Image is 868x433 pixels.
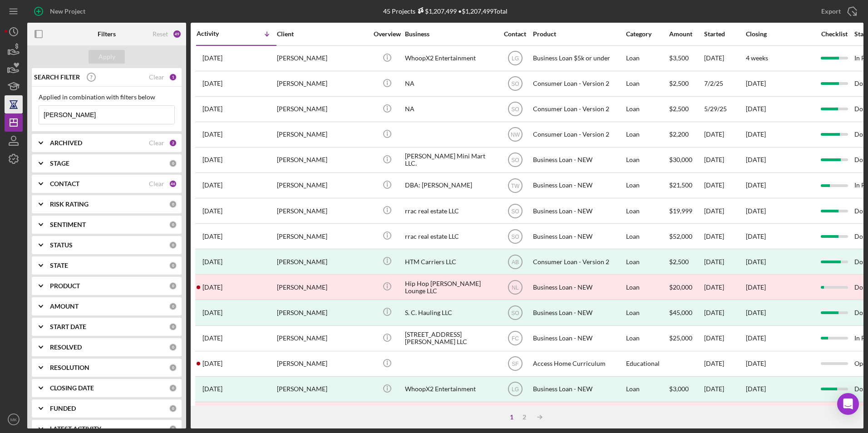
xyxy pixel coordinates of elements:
[202,207,222,215] time: 2025-02-27 15:02
[704,224,745,248] div: [DATE]
[50,2,85,20] div: New Project
[202,233,222,240] time: 2025-02-17 18:36
[669,181,692,189] span: $21,500
[27,2,94,20] button: New Project
[626,250,668,274] div: Loan
[511,132,520,138] text: NW
[669,232,692,240] span: $52,000
[746,181,766,189] time: [DATE]
[669,105,689,113] span: $2,500
[746,309,766,316] div: [DATE]
[415,7,457,15] div: $1,207,499
[405,300,496,325] div: S. C. Hauling LLC
[370,30,404,38] div: Overview
[704,97,745,121] div: 5/29/25
[405,173,496,197] div: DBA: [PERSON_NAME]
[626,300,668,325] div: Loan
[277,148,368,172] div: [PERSON_NAME]
[405,275,496,299] div: Hip Hop [PERSON_NAME] Lounge LLC
[169,73,177,81] div: 1
[533,30,624,38] div: Product
[202,182,222,189] time: 2025-03-17 14:36
[169,159,177,167] div: 0
[277,275,368,299] div: [PERSON_NAME]
[533,403,624,427] div: zNOT IN USE Loan/Service Request
[50,180,79,187] b: CONTACT
[169,364,177,372] div: 0
[626,224,668,248] div: Loan
[746,283,766,291] time: [DATE]
[512,335,519,342] text: FC
[669,130,689,138] span: $2,200
[512,361,518,367] text: SF
[533,123,624,147] div: Consumer Loan - Version 2
[277,377,368,401] div: [PERSON_NAME]
[50,384,94,392] b: CLOSING DATE
[533,72,624,96] div: Consumer Loan - Version 2
[511,259,518,265] text: AB
[197,30,237,37] div: Activity
[50,262,68,269] b: STATE
[169,261,177,270] div: 0
[405,72,496,96] div: NA
[669,54,689,62] span: $3,500
[746,105,766,113] time: [DATE]
[704,352,745,376] div: [DATE]
[511,106,519,113] text: SO
[533,275,624,299] div: Business Loan - NEW
[202,284,222,291] time: 2024-11-25 15:10
[746,79,766,87] time: [DATE]
[50,241,73,249] b: STATUS
[505,413,518,421] div: 1
[202,105,222,113] time: 2025-05-30 14:44
[98,30,116,38] b: Filters
[821,2,841,20] div: Export
[511,182,519,189] text: TW
[746,30,814,38] div: Closing
[669,250,703,274] div: $2,500
[202,385,222,393] time: 2024-04-24 15:04
[626,173,668,197] div: Loan
[169,425,177,433] div: 0
[704,403,745,427] div: [DATE]
[533,250,624,274] div: Consumer Loan - Version 2
[511,386,518,393] text: LG
[405,250,496,274] div: HTM Carriers LLC
[50,221,86,228] b: SENTIMENT
[626,326,668,350] div: Loan
[746,54,768,62] time: 4 weeks
[405,30,496,38] div: Business
[277,224,368,248] div: [PERSON_NAME]
[669,156,692,163] span: $30,000
[511,208,519,214] text: SO
[405,199,496,223] div: rrac real estate LLC
[511,55,518,62] text: LG
[704,377,745,401] div: [DATE]
[746,232,766,240] time: [DATE]
[511,157,519,163] text: SO
[202,54,222,62] time: 2025-09-16 20:00
[533,352,624,376] div: Access Home Curriculum
[669,334,692,342] span: $25,000
[34,74,80,81] b: SEARCH FILTER
[669,79,689,87] span: $2,500
[169,282,177,290] div: 0
[405,46,496,70] div: WhoopX2 Entertainment
[533,300,624,325] div: Business Loan - NEW
[277,250,368,274] div: [PERSON_NAME]
[277,326,368,350] div: [PERSON_NAME]
[277,173,368,197] div: [PERSON_NAME]
[746,385,766,393] div: [DATE]
[277,46,368,70] div: [PERSON_NAME]
[202,131,222,138] time: 2025-04-29 14:37
[50,160,69,167] b: STAGE
[202,80,222,87] time: 2025-07-02 18:21
[169,200,177,208] div: 0
[704,46,745,70] div: [DATE]
[405,97,496,121] div: NA
[626,30,668,38] div: Category
[746,359,766,367] time: [DATE]
[533,97,624,121] div: Consumer Loan - Version 2
[704,250,745,274] div: [DATE]
[169,404,177,413] div: 0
